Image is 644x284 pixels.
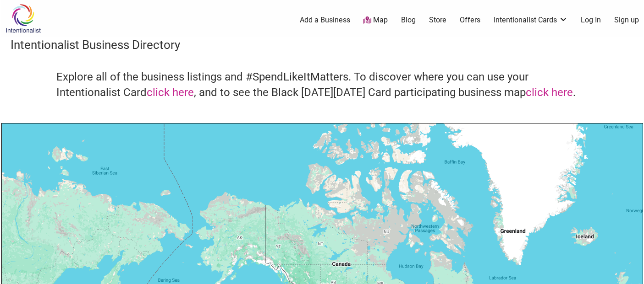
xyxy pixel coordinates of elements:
[363,15,388,26] a: Map
[460,15,480,25] a: Offers
[300,15,350,25] a: Add a Business
[581,15,601,25] a: Log In
[1,4,45,33] img: Intentionalist
[526,86,573,99] a: click here
[494,15,568,25] a: Intentionalist Cards
[11,37,634,53] h3: Intentionalist Business Directory
[401,15,416,25] a: Blog
[56,70,588,100] h4: Explore all of the business listings and #SpendLikeItMatters. To discover where you can use your ...
[429,15,446,25] a: Store
[147,86,194,99] a: click here
[614,15,639,25] a: Sign up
